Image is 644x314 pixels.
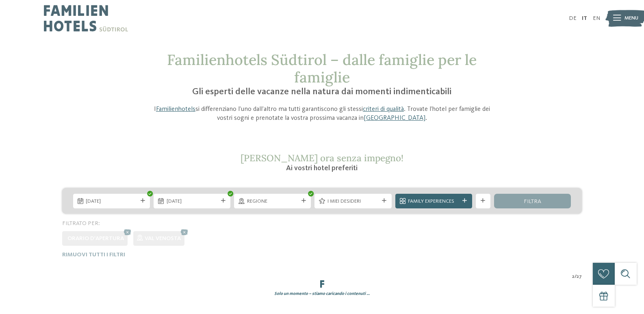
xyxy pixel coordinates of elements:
a: EN [593,15,600,21]
a: criteri di qualità [363,106,404,113]
a: Familienhotels [156,106,195,113]
span: / [575,273,577,280]
span: I miei desideri [327,198,379,205]
span: Familienhotels Südtirol – dalle famiglie per le famiglie [167,50,477,87]
span: 27 [577,273,582,280]
span: Gli esperti delle vacanze nella natura dai momenti indimenticabili [192,87,451,96]
span: Family Experiences [408,198,459,205]
span: Ai vostri hotel preferiti [286,165,358,172]
p: I si differenziano l’uno dall’altro ma tutti garantiscono gli stessi . Trovate l’hotel per famigl... [148,105,496,123]
span: 2 [572,273,575,280]
span: Menu [624,15,638,22]
a: DE [569,15,577,21]
a: IT [582,15,587,21]
div: Solo un momento – stiamo caricando i contenuti … [56,291,587,297]
a: [GEOGRAPHIC_DATA] [364,115,425,121]
span: Regione [247,198,298,205]
span: [PERSON_NAME] ora senza impegno! [241,152,403,164]
span: [DATE] [86,198,137,205]
span: [DATE] [167,198,218,205]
